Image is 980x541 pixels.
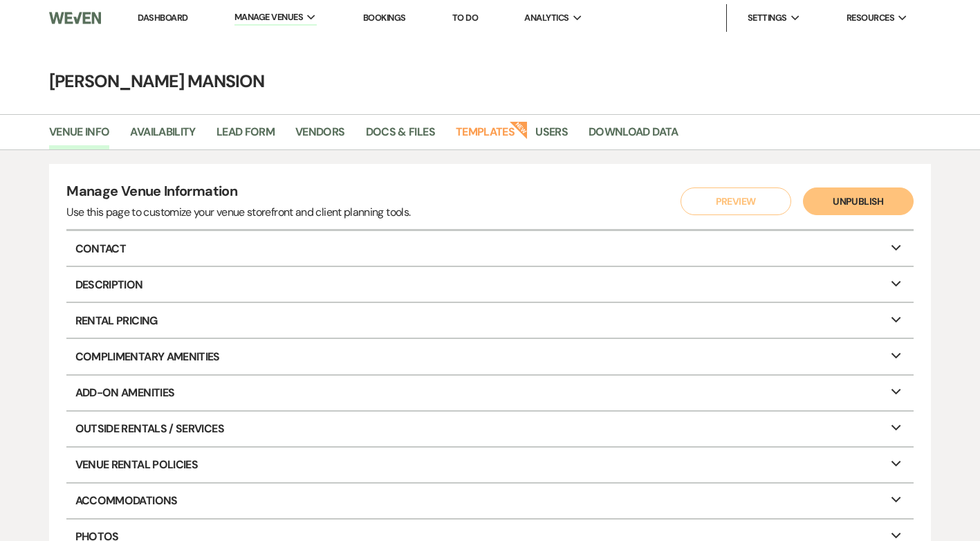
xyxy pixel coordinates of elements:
[66,181,410,204] h4: Manage Venue Information
[524,11,568,25] span: Analytics
[216,123,275,149] a: Lead Form
[510,120,529,139] strong: New
[66,376,913,410] p: Add-On Amenities
[748,11,787,25] span: Settings
[49,123,110,149] a: Venue Info
[847,11,894,25] span: Resources
[130,123,195,149] a: Availability
[295,123,345,149] a: Vendors
[681,187,791,215] button: Preview
[589,123,678,149] a: Download Data
[363,12,406,24] a: Bookings
[66,303,913,338] p: Rental Pricing
[66,412,913,446] p: Outside Rentals / Services
[366,123,435,149] a: Docs & Files
[452,12,478,24] a: To Do
[66,339,913,374] p: Complimentary Amenities
[49,3,101,33] img: Weven Logo
[66,231,913,266] p: Contact
[535,123,568,149] a: Users
[66,267,913,302] p: Description
[234,10,303,24] span: Manage Venues
[456,123,515,149] a: Templates
[66,448,913,482] p: Venue Rental Policies
[803,187,914,215] button: Unpublish
[677,187,788,215] a: Preview
[66,484,913,518] p: Accommodations
[66,204,410,221] div: Use this page to customize your venue storefront and client planning tools.
[138,12,187,24] a: Dashboard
